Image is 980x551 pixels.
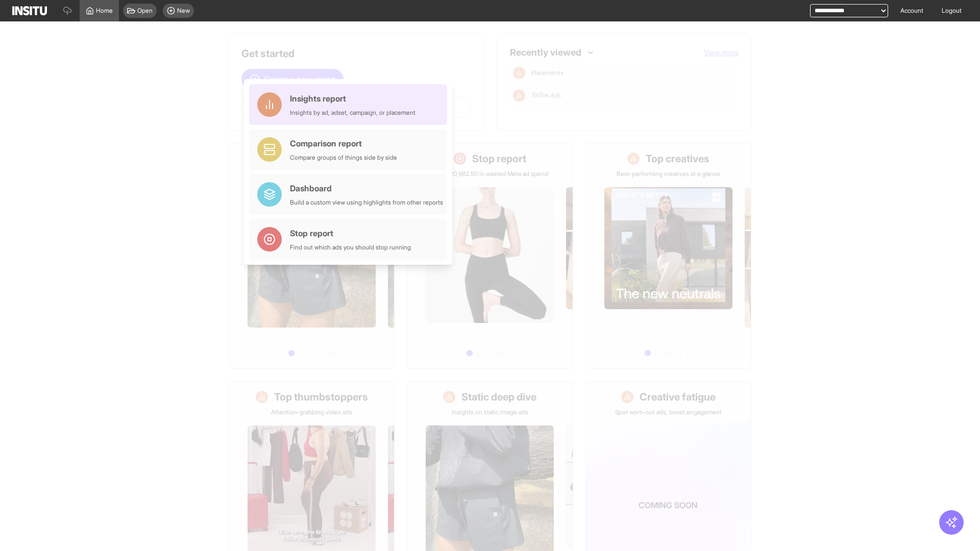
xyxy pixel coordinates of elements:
[290,109,415,117] div: Insights by ad, adset, campaign, or placement
[290,92,415,105] div: Insights report
[290,227,411,239] div: Stop report
[290,137,397,149] div: Comparison report
[12,6,47,15] img: Logo
[290,182,443,194] div: Dashboard
[290,154,397,162] div: Compare groups of things side by side
[96,7,113,15] span: Home
[290,243,411,252] div: Find out which ads you should stop running
[137,7,153,15] span: Open
[177,7,190,15] span: New
[290,198,443,207] div: Build a custom view using highlights from other reports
